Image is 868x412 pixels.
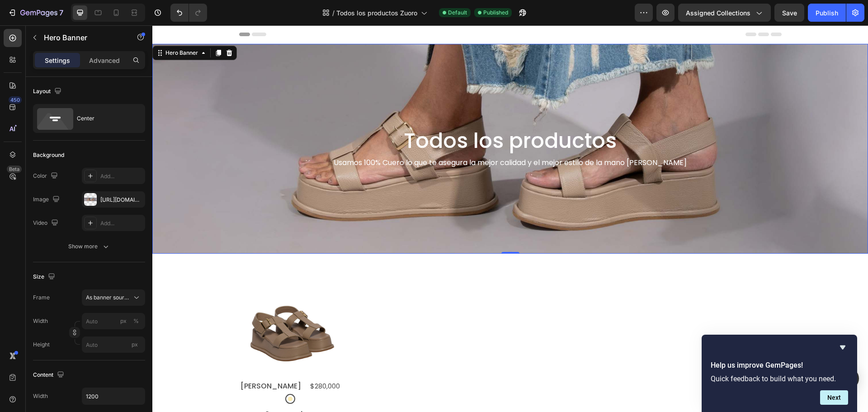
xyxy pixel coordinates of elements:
div: Undo/Redo [170,4,207,22]
div: Size [33,271,57,283]
div: % [133,317,139,325]
span: As banner source [86,294,130,302]
input: Auto [82,388,145,404]
div: Add... [100,219,143,227]
label: Frame [33,294,50,302]
p: Advanced [89,56,120,65]
div: Background [33,151,64,159]
div: Image [33,194,61,206]
div: [URL][DOMAIN_NAME] [100,196,143,204]
span: px [132,341,138,348]
div: Width [33,392,48,400]
div: 450 [9,96,22,104]
div: Help us improve GemPages! [711,342,848,405]
div: Show more [68,242,110,251]
div: Color [33,170,60,182]
button: 7 [4,4,67,22]
span: Default [448,9,467,17]
button: Comprar ahora [107,379,170,398]
div: px [120,317,127,325]
input: px% [82,313,145,329]
span: Published [483,9,508,17]
div: Center [77,108,132,129]
label: Height [33,341,50,349]
div: Content [33,369,66,381]
button: As banner source [82,289,145,306]
div: Publish [816,8,838,18]
p: Hero Banner [44,32,121,43]
h2: Help us improve GemPages! [711,360,848,371]
div: Layout [33,85,63,98]
iframe: Design area [152,25,868,412]
div: $280,000 [157,355,189,366]
button: % [118,316,129,327]
div: Comprar ahora [112,384,164,393]
button: Next question [820,390,848,405]
div: Add... [100,172,143,180]
p: 7 [59,7,63,18]
span: Save [782,9,797,17]
button: Assigned Collections [678,4,771,22]
span: Todos los productos Zuoro [336,8,417,18]
button: Save [774,4,804,22]
button: Publish [808,4,846,22]
div: Video [33,217,60,229]
span: / [332,8,335,18]
label: Width [33,317,48,325]
span: Assigned Collections [686,8,750,18]
button: Hide survey [837,342,848,353]
button: Show more [33,238,145,255]
p: Quick feedback to build what you need. [711,374,848,383]
input: px [82,336,145,353]
button: px [131,316,142,327]
div: Beta [7,166,22,173]
p: Settings [45,56,70,65]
